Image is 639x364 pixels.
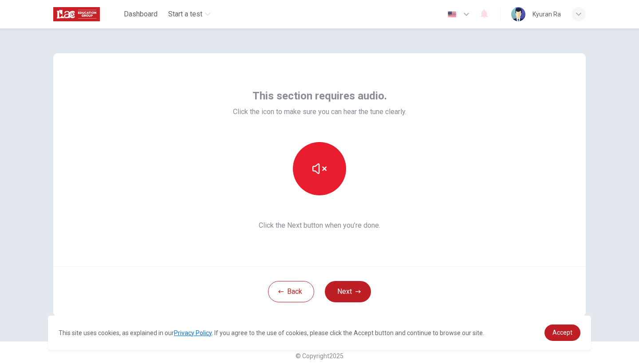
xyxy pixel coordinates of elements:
[120,6,161,22] button: Dashboard
[532,9,561,20] div: Kyuran Ra
[53,5,100,23] img: ILAC logo
[174,329,212,336] a: Privacy Policy
[552,329,572,336] span: Accept
[268,281,314,302] button: Back
[252,89,387,103] span: This section requires audio.
[48,316,591,350] div: cookieconsent
[168,9,202,20] span: Start a test
[165,6,214,22] button: Start a test
[325,281,371,302] button: Next
[53,5,120,23] a: ILAC logo
[233,107,406,117] span: Click the icon to make sure you can hear the tune clearly.
[544,324,580,341] a: dismiss cookie message
[296,352,343,360] span: © Copyright 2025
[446,11,458,18] img: en
[233,220,406,231] span: Click the Next button when you’re done.
[511,7,525,21] img: Profile picture
[59,329,484,336] span: This site uses cookies, as explained in our . If you agree to the use of cookies, please click th...
[124,9,158,20] span: Dashboard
